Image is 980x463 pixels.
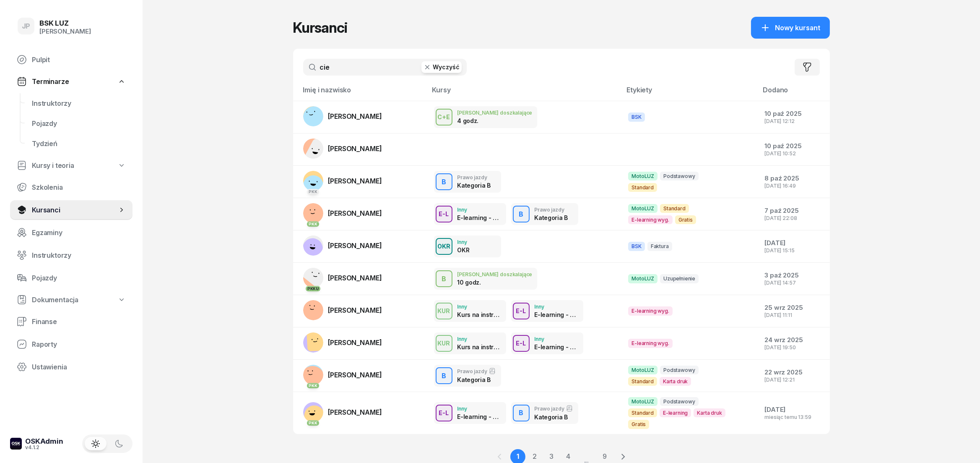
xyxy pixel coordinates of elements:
[32,78,69,86] span: Terminarze
[628,204,658,213] span: MotoLUZ
[328,408,382,416] span: [PERSON_NAME]
[535,304,578,309] div: Inny
[660,397,698,406] span: Podstawowy
[628,306,673,315] span: E-learning wyg.
[628,366,658,374] span: MotoLUZ
[458,117,501,124] div: 4 godz.
[303,171,382,191] a: PKK[PERSON_NAME]
[647,242,672,251] span: Faktura
[458,246,470,254] div: OKR
[764,118,823,124] div: [DATE] 12:12
[764,175,823,182] div: 8 paź 2025
[303,332,382,353] a: [PERSON_NAME]
[25,438,63,445] div: OSKAdmin
[307,221,319,227] div: PKK
[421,61,462,73] button: Wyczyść
[10,222,133,243] a: Egzaminy
[10,290,133,309] a: Dokumentacja
[513,303,530,319] button: E-L
[10,200,133,220] a: Kursanci
[775,24,821,32] span: Nowy kursant
[436,367,452,384] button: B
[307,189,319,194] div: PKK
[10,50,133,70] a: Pulpit
[458,343,501,351] div: Kurs na instruktora
[458,272,533,277] div: [PERSON_NAME] doszkalające
[764,110,823,118] div: 10 paź 2025
[303,106,382,126] a: [PERSON_NAME]
[535,214,568,221] div: Kategoria B
[660,408,691,417] span: E-learning
[513,335,530,352] button: E-L
[458,406,501,411] div: Inny
[32,162,74,170] span: Kursy i teoria
[458,376,496,383] div: Kategoria B
[458,110,533,115] div: [PERSON_NAME] doszkalające
[10,268,133,288] a: Pojazdy
[10,357,133,377] a: Ustawienia
[25,133,133,154] a: Tydzień
[293,20,348,35] h1: Kursanci
[764,377,823,382] div: [DATE] 12:21
[660,377,691,386] span: Karta druk
[22,23,31,30] span: JP
[10,311,133,332] a: Finanse
[436,209,452,219] div: E-L
[25,113,133,133] a: Pojazdy
[303,235,382,256] a: [PERSON_NAME]
[328,371,382,379] span: [PERSON_NAME]
[764,207,823,214] div: 7 paź 2025
[628,215,673,224] span: E-learning wyg.
[438,370,450,382] div: B
[621,86,758,101] th: Etykiety
[306,286,320,291] div: PKK
[458,239,470,245] div: Inny
[764,272,823,279] div: 3 paź 2025
[628,339,673,348] span: E-learning wyg.
[303,203,382,223] a: PKK[PERSON_NAME]
[513,306,530,316] div: E-L
[694,408,725,417] span: Karta druk
[764,304,823,311] div: 25 wrz 2025
[32,206,117,214] span: Kursanci
[293,86,427,101] th: Imię i nazwisko
[628,377,657,386] span: Standard
[10,72,133,91] a: Terminarze
[628,397,658,406] span: MotoLUZ
[303,365,382,385] a: PKK[PERSON_NAME]
[427,86,622,101] th: Kursy
[436,206,452,222] button: E-L
[32,140,126,148] span: Tydzień
[436,405,452,421] button: E-L
[328,144,382,153] span: [PERSON_NAME]
[436,238,452,255] button: OKR
[436,270,452,287] button: B
[764,414,823,420] div: miesiąc temu 13:59
[764,183,823,188] div: [DATE] 16:49
[328,177,382,185] span: [PERSON_NAME]
[303,139,382,159] a: [PERSON_NAME]
[307,383,319,388] div: PKK
[458,413,501,420] div: E-learning - 90 dni
[513,206,530,222] button: B
[328,274,382,282] span: [PERSON_NAME]
[434,112,454,122] div: C+E
[328,338,382,347] span: [PERSON_NAME]
[438,273,450,285] div: B
[438,176,450,188] div: B
[39,28,91,35] div: [PERSON_NAME]
[764,369,823,376] div: 22 wrz 2025
[535,413,573,421] div: Kategoria B
[628,420,649,429] span: Gratis
[32,120,126,128] span: Pojazdy
[628,274,658,283] span: MotoLUZ
[10,156,133,175] a: Kursy i teoria
[303,402,382,422] a: PKK[PERSON_NAME]
[535,343,578,351] div: E-learning - 90 dni
[32,340,126,348] span: Raporty
[660,274,699,283] span: Uzupełnienie
[32,183,126,191] span: Szkolenia
[535,311,578,318] div: E-learning - 90 dni
[32,56,126,64] span: Pulpit
[434,338,454,348] div: KUR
